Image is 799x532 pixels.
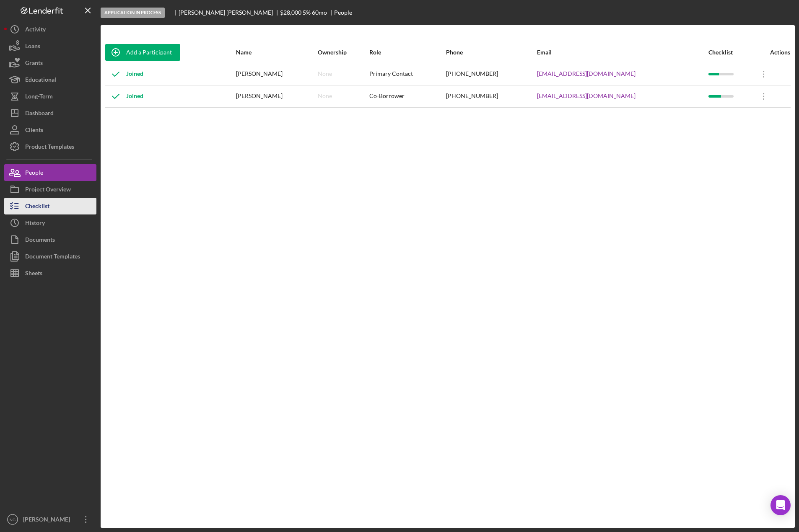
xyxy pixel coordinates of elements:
[4,38,96,54] button: Loans
[25,54,43,73] div: Grants
[236,64,317,85] div: [PERSON_NAME]
[303,9,311,16] div: 5 %
[318,70,332,77] div: None
[105,86,143,107] div: Joined
[236,86,317,107] div: [PERSON_NAME]
[105,44,180,61] button: Add a Participant
[708,49,752,56] div: Checklist
[537,49,708,56] div: Email
[334,9,352,16] div: People
[4,88,96,105] button: Long-Term
[4,231,96,248] button: Documents
[537,93,636,99] a: [EMAIL_ADDRESS][DOMAIN_NAME]
[4,21,96,38] button: Activity
[312,9,327,16] div: 60 mo
[4,121,96,138] button: Clients
[4,138,96,155] button: Product Templates
[318,49,368,56] div: Ownership
[101,8,165,18] div: Application In Process
[4,511,96,528] button: NG[PERSON_NAME]
[4,265,96,281] button: Sheets
[25,105,54,124] div: Dashboard
[25,265,42,284] div: Sheets
[21,511,75,530] div: [PERSON_NAME]
[25,198,49,217] div: Checklist
[25,88,53,107] div: Long-Term
[4,105,96,121] button: Dashboard
[105,64,143,85] div: Joined
[25,164,43,183] div: People
[369,64,445,85] div: Primary Contact
[25,21,46,40] div: Activity
[236,49,317,56] div: Name
[318,93,332,99] div: None
[446,86,536,107] div: [PHONE_NUMBER]
[4,198,96,214] button: Checklist
[446,49,536,56] div: Phone
[446,64,536,85] div: [PHONE_NUMBER]
[126,44,172,61] div: Add a Participant
[280,9,301,16] span: $28,000
[4,248,96,265] button: Document Templates
[753,49,790,56] div: Actions
[25,138,74,157] div: Product Templates
[25,71,56,90] div: Educational
[369,86,445,107] div: Co-Borrower
[4,214,96,231] button: History
[4,71,96,88] button: Educational
[25,121,43,140] div: Clients
[4,54,96,71] button: Grants
[179,9,280,16] div: [PERSON_NAME] [PERSON_NAME]
[25,214,45,233] div: History
[537,70,636,77] a: [EMAIL_ADDRESS][DOMAIN_NAME]
[4,164,96,181] button: People
[4,181,96,198] button: Project Overview
[25,248,80,267] div: Document Templates
[369,49,445,56] div: Role
[770,495,791,515] div: Open Intercom Messenger
[10,517,16,522] text: NG
[25,38,40,57] div: Loans
[25,181,71,200] div: Project Overview
[25,231,55,250] div: Documents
